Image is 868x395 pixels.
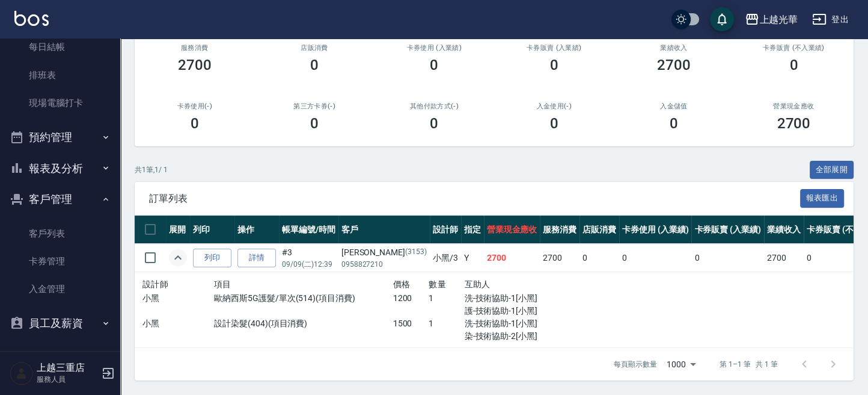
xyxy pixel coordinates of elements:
[269,102,359,110] h2: 第三方卡券(-)
[509,102,599,110] h2: 入金使用(-)
[37,374,98,385] p: 服務人員
[430,57,438,73] h3: 0
[429,317,465,330] p: 1
[166,216,190,244] th: 展開
[10,361,34,385] img: Person
[269,44,359,52] h2: 店販消費
[540,216,579,244] th: 服務消費
[628,102,719,110] h2: 入金儲值
[619,244,692,272] td: 0
[149,44,240,52] h3: 服務消費
[461,216,484,244] th: 指定
[810,161,854,179] button: 全部展開
[748,102,839,110] h2: 營業現金應收
[341,246,427,259] div: [PERSON_NAME]
[764,244,804,272] td: 2700
[169,249,187,267] button: expand row
[191,115,199,132] h3: 0
[662,348,700,381] div: 1000
[310,57,319,73] h3: 0
[149,193,800,205] span: 訂單列表
[341,259,427,270] p: 0958827210
[614,359,657,370] p: 每頁顯示數量
[465,317,572,330] p: 洗-技術協助-1[小黑]
[465,330,572,343] p: 染-技術協助-2[小黑]
[142,292,214,305] p: 小黑
[619,216,692,244] th: 卡券使用 (入業績)
[5,153,115,184] button: 報表及分析
[234,216,279,244] th: 操作
[5,220,115,247] a: 客戶列表
[484,216,540,244] th: 營業現金應收
[405,246,427,259] p: (3153)
[389,44,480,52] h2: 卡券使用 (入業績)
[389,102,480,110] h2: 其他付款方式(-)
[37,362,98,374] h5: 上越三重店
[807,8,854,31] button: 登出
[429,279,446,289] span: 數量
[540,244,579,272] td: 2700
[429,292,465,305] p: 1
[720,359,778,370] p: 第 1–1 筆 共 1 筆
[759,12,798,27] div: 上越光華
[465,279,491,289] span: 互助人
[5,61,115,89] a: 排班表
[789,57,798,73] h3: 0
[393,317,429,330] p: 1500
[5,247,115,275] a: 卡券管理
[5,308,115,339] button: 員工及薪資
[670,115,678,132] h3: 0
[178,57,212,73] h3: 2700
[142,279,168,289] span: 設計師
[149,102,240,110] h2: 卡券使用(-)
[5,89,115,117] a: 現場電腦打卡
[214,317,393,330] p: 設計染髮(404)(項目消費)
[5,275,115,303] a: 入金管理
[430,115,438,132] h3: 0
[279,244,338,272] td: #3
[484,244,540,272] td: 2700
[5,33,115,61] a: 每日結帳
[800,192,845,204] a: 報表匯出
[393,292,429,305] p: 1200
[777,115,810,132] h3: 2700
[691,244,764,272] td: 0
[430,244,461,272] td: 小黑 /3
[5,184,115,215] button: 客戶管理
[740,7,802,32] button: 上越光華
[579,216,619,244] th: 店販消費
[628,44,719,52] h2: 業績收入
[310,115,319,132] h3: 0
[657,57,691,73] h3: 2700
[282,259,335,270] p: 09/09 (二) 12:39
[5,122,115,153] button: 預約管理
[465,292,572,305] p: 洗-技術協助-1[小黑]
[461,244,484,272] td: Y
[465,305,572,317] p: 護-技術協助-1[小黑]
[393,279,411,289] span: 價格
[214,292,393,305] p: 歐納西斯5G護髮/單次(514)(項目消費)
[14,11,49,26] img: Logo
[800,189,845,208] button: 報表匯出
[135,164,168,175] p: 共 1 筆, 1 / 1
[142,317,214,330] p: 小黑
[691,216,764,244] th: 卡券販賣 (入業績)
[190,216,234,244] th: 列印
[338,216,430,244] th: 客戶
[579,244,619,272] td: 0
[193,249,231,267] button: 列印
[279,216,338,244] th: 帳單編號/時間
[550,115,558,132] h3: 0
[237,249,276,267] a: 詳情
[214,279,231,289] span: 項目
[748,44,839,52] h2: 卡券販賣 (不入業績)
[509,44,599,52] h2: 卡券販賣 (入業績)
[710,7,734,31] button: save
[430,216,461,244] th: 設計師
[764,216,804,244] th: 業績收入
[550,57,558,73] h3: 0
